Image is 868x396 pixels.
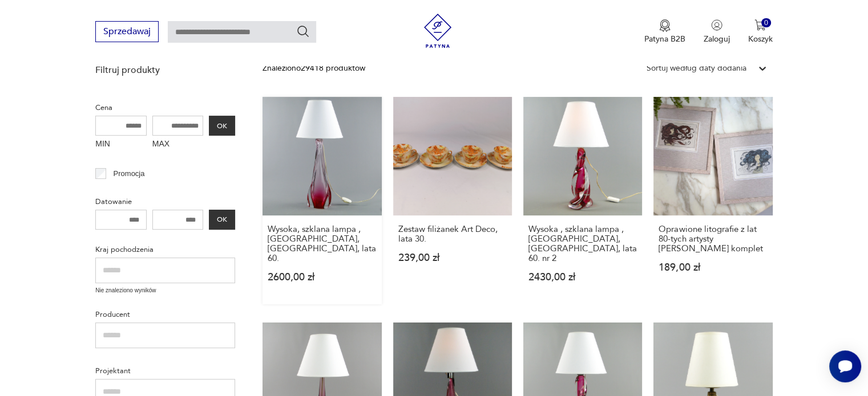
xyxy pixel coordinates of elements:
[704,34,730,44] p: Zaloguj
[748,19,773,44] button: 0Koszyk
[421,14,455,48] img: Patyna - sklep z meblami i dekoracjami vintage
[644,19,685,44] a: Ikona medaluPatyna B2B
[95,365,235,377] p: Projektant
[748,34,773,44] p: Koszyk
[268,272,376,282] p: 2600,00 zł
[761,18,771,28] div: 0
[398,253,507,263] p: 239,00 zł
[95,136,147,154] label: MIN
[659,224,767,254] h3: Oprawione litografie z lat 80-tych artysty [PERSON_NAME] komplet
[114,168,145,180] p: Promocja
[528,224,637,263] h3: Wysoka , szklana lampa , [GEOGRAPHIC_DATA], [GEOGRAPHIC_DATA], lata 60. nr 2
[268,224,376,263] h3: Wysoka, szklana lampa , [GEOGRAPHIC_DATA], [GEOGRAPHIC_DATA], lata 60.
[152,136,204,154] label: MAX
[95,64,235,76] p: Filtruj produkty
[659,19,671,32] img: Ikona medalu
[95,286,235,295] p: Nie znaleziono wyników
[209,116,235,136] button: OK
[711,19,722,31] img: Ikonka użytkownika
[95,28,159,36] a: Sprzedawaj
[644,19,685,44] button: Patyna B2B
[95,195,235,208] p: Datowanie
[644,34,685,44] p: Patyna B2B
[653,97,772,304] a: Oprawione litografie z lat 80-tych artysty Ctirada Stehlíka kompletOprawione litografie z lat 80-...
[95,308,235,321] p: Producent
[95,101,235,114] p: Cena
[523,97,642,304] a: Wysoka , szklana lampa , Val St Lambert, Belgia, lata 60. nr 2Wysoka , szklana lampa , [GEOGRAPHI...
[398,224,507,244] h3: Zestaw filiżanek Art Deco, lata 30.
[95,21,159,42] button: Sprzedawaj
[754,19,766,31] img: Ikona koszyka
[659,263,767,272] p: 189,00 zł
[209,210,235,230] button: OK
[647,62,746,75] div: Sortuj według daty dodania
[95,243,235,256] p: Kraj pochodzenia
[704,19,730,44] button: Zaloguj
[263,62,365,75] div: Znaleziono 29418 produktów
[263,97,381,304] a: Wysoka, szklana lampa , Val St Lambert, Belgia, lata 60.Wysoka, szklana lampa , [GEOGRAPHIC_DATA]...
[296,25,310,38] button: Szukaj
[528,272,637,282] p: 2430,00 zł
[829,350,861,382] iframe: Smartsupp widget button
[393,97,512,304] a: Zestaw filiżanek Art Deco, lata 30.Zestaw filiżanek Art Deco, lata 30.239,00 zł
